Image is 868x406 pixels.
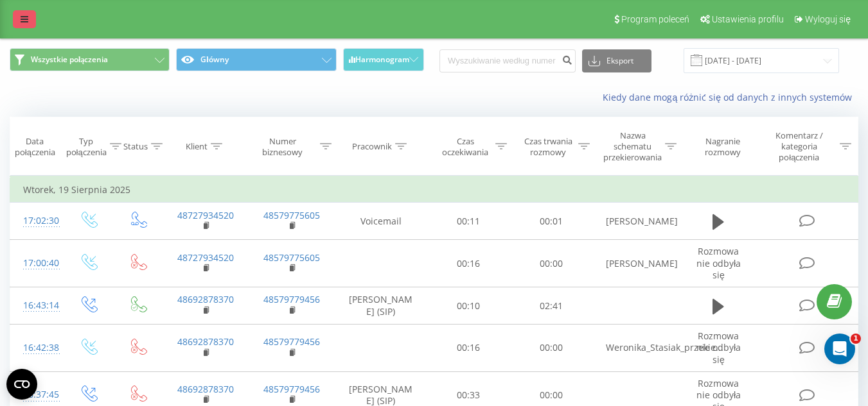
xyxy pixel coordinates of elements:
span: Weronika_Stasiak_przekie... [606,341,723,353]
div: Data połączenia [10,136,60,158]
td: 00:16 [427,325,510,372]
td: 00:11 [427,203,510,240]
a: 48579779456 [263,335,320,348]
span: Rozmowa nie odbyła się [696,245,741,280]
div: Nazwa schematu przekierowania [603,130,662,163]
input: Wyszukiwanie według numeru [439,49,576,72]
span: Ustawienia profilu [712,14,784,24]
div: Nagranie rozmowy [691,136,756,158]
td: 00:01 [510,203,593,240]
td: [PERSON_NAME] [593,203,679,240]
td: Wtorek, 19 Sierpnia 2025 [10,177,858,203]
div: Typ połączenia [66,136,107,158]
a: 48727934520 [177,209,234,221]
div: Status [123,141,148,152]
div: 17:00:40 [23,251,50,276]
button: Harmonogram [343,48,425,71]
span: Wyloguj się [805,14,851,24]
td: 02:41 [510,287,593,325]
button: Główny [176,48,336,71]
iframe: Intercom live chat [824,334,855,364]
div: Numer biznesowy [249,136,317,158]
a: 48579775605 [263,251,320,264]
a: 48579779456 [263,293,320,305]
a: 48692878370 [177,335,234,348]
a: 48727934520 [177,251,234,264]
td: 00:10 [427,287,510,325]
td: [PERSON_NAME] (SIP) [335,287,427,325]
span: Harmonogram [355,55,409,64]
div: Pracownik [352,141,392,152]
span: Rozmowa nie odbyła się [696,330,741,365]
a: 48692878370 [177,383,234,395]
span: Wszystkie połączenia [31,55,108,65]
a: Kiedy dane mogą różnić się od danych z innych systemów [603,91,858,103]
td: 00:16 [427,240,510,287]
a: 48692878370 [177,293,234,305]
span: Program poleceń [621,14,689,24]
td: [PERSON_NAME] [593,240,679,287]
span: 1 [851,334,861,344]
td: 00:00 [510,325,593,372]
div: Komentarz / kategoria połączenia [761,130,837,163]
div: 17:02:30 [23,208,50,233]
div: Czas trwania rozmowy [522,136,575,158]
a: 48579775605 [263,209,320,221]
button: Wszystkie połączenia [10,48,170,71]
div: Klient [186,141,208,152]
button: Eksport [582,49,651,72]
div: 16:43:14 [23,293,50,318]
button: Open CMP widget [6,369,37,400]
td: Voicemail [335,203,427,240]
div: Czas oczekiwania [439,136,492,158]
div: 16:42:38 [23,335,50,360]
td: 00:00 [510,240,593,287]
a: 48579779456 [263,383,320,395]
